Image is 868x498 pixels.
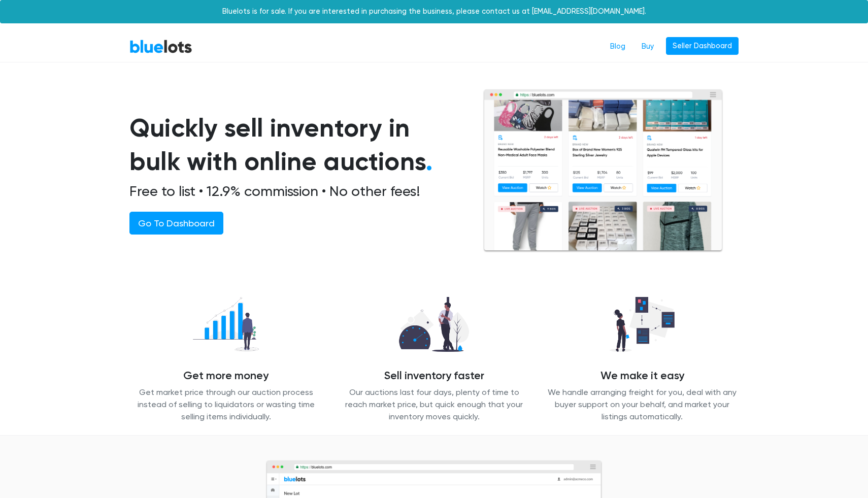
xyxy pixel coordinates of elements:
[129,370,322,383] h4: Get more money
[184,291,268,357] img: recover_more-49f15717009a7689fa30a53869d6e2571c06f7df1acb54a68b0676dd95821868.png
[602,37,633,56] a: Blog
[426,146,432,177] span: .
[666,37,739,55] a: Seller Dashboard
[483,89,723,253] img: browserlots-effe8949e13f0ae0d7b59c7c387d2f9fb811154c3999f57e71a08a1b8b46c466.png
[546,386,739,423] p: We handle arranging freight for you, deal with any buyer support on your behalf, and market your ...
[546,370,739,383] h4: We make it easy
[129,212,223,235] a: Go To Dashboard
[129,111,458,179] h1: Quickly sell inventory in bulk with online auctions
[633,37,662,56] a: Buy
[602,291,683,357] img: we_manage-77d26b14627abc54d025a00e9d5ddefd645ea4957b3cc0d2b85b0966dac19dae.png
[338,386,530,423] p: Our auctions last four days, plenty of time to reach market price, but quick enough that your inv...
[129,39,192,54] a: BlueLots
[391,291,478,357] img: sell_faster-bd2504629311caa3513348c509a54ef7601065d855a39eafb26c6393f8aa8a46.png
[338,370,530,383] h4: Sell inventory faster
[129,183,458,200] h2: Free to list • 12.9% commission • No other fees!
[129,386,322,423] p: Get market price through our auction process instead of selling to liquidators or wasting time se...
